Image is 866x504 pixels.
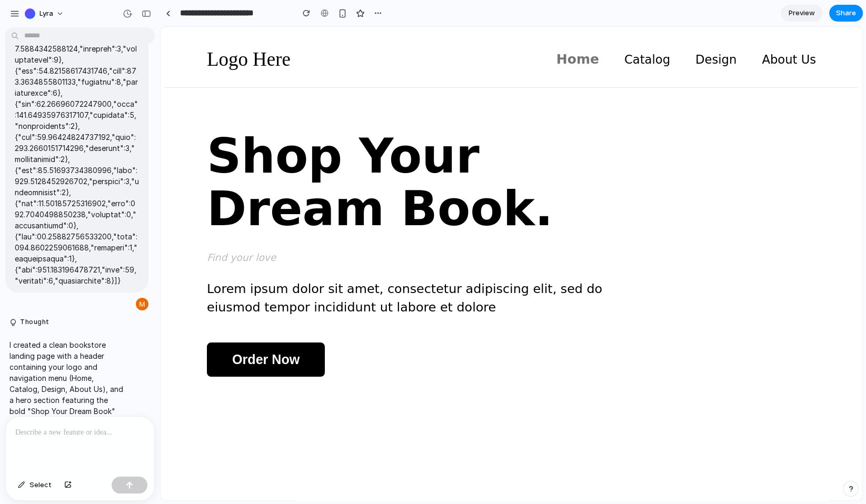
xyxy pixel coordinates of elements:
a: Preview [781,5,823,22]
p: Lorem ipsum dolor sit amet, consectetur adipiscing elit, sed do eiusmod tempor incididunt ut labo... [46,253,467,290]
a: Catalog [464,26,510,39]
span: Lyra [39,8,53,19]
p: I created a clean bookstore landing page with a header containing your logo and navigation menu (... [9,339,124,461]
span: Share [836,8,856,18]
button: Order Now [46,316,164,350]
a: Design [535,26,576,39]
div: Logo Here [46,21,130,44]
a: Home [396,25,439,40]
button: Share [829,5,863,22]
button: Lyra [21,5,69,22]
a: About Us [601,26,655,39]
button: Select [13,477,57,493]
span: Preview [789,8,815,18]
h1: Shop Your Dream Book. [46,103,655,208]
span: Select [29,480,52,490]
p: Find your love [46,225,655,236]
